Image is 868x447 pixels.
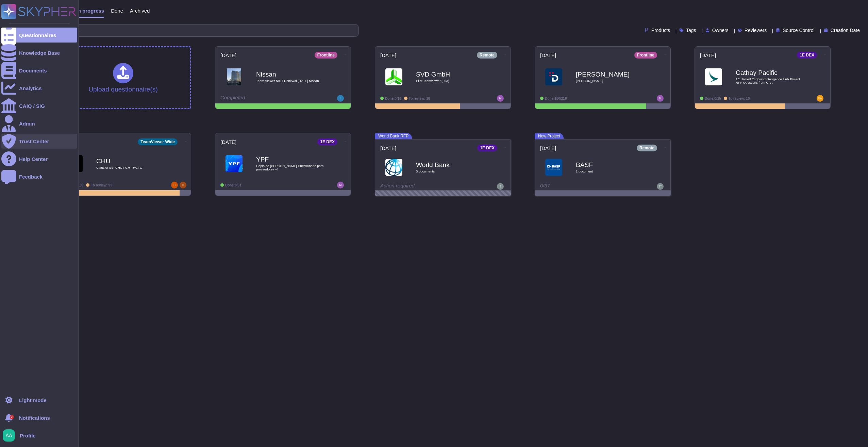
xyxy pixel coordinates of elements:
span: Done: 0/61 [225,183,241,187]
div: 1E DEX [797,52,817,59]
a: Admin [1,116,77,131]
img: user [171,182,178,188]
button: user [1,428,20,443]
div: Admin [19,121,35,126]
span: [DATE] [380,146,396,151]
img: user [180,182,186,188]
span: [DATE] [700,53,716,58]
img: user [337,95,344,102]
span: Profile [20,433,36,438]
a: Help Center [1,151,77,166]
span: 0/37 [540,183,550,188]
b: [PERSON_NAME] [576,71,644,78]
span: New Project [535,133,564,139]
img: user [497,183,504,190]
div: CAIQ / SIG [19,103,45,109]
img: user [337,182,344,188]
span: Tags [686,28,696,33]
a: Documents [1,63,77,78]
a: Trust Center [1,134,77,149]
b: Nissan [256,71,324,78]
span: [PERSON_NAME] [576,79,644,83]
div: Knowledge Base [19,50,60,55]
img: user [657,183,664,190]
div: Questionnaires [19,33,56,38]
a: Questionnaires [1,28,77,43]
span: Owners [712,28,729,33]
span: [DATE] [540,53,556,58]
b: World Bank [416,162,484,168]
a: Knowledge Base [1,45,77,60]
span: To review: 10 [409,97,430,100]
img: Logo [545,68,562,85]
div: 1E DEX [317,138,337,145]
b: SVD GmbH [416,71,484,78]
span: [DATE] [220,53,236,58]
div: Trust Center [19,139,49,144]
span: [DATE] [540,146,556,151]
span: Reviewers [745,28,767,33]
div: TeamViewer Wide [138,138,178,145]
span: Products [651,28,670,33]
span: Creation Date [831,28,860,33]
div: Frontline [315,52,337,59]
span: In progress [76,8,104,13]
span: [DATE] [220,139,236,145]
a: Feedback [1,169,77,184]
span: World Bank RFP [375,133,412,139]
b: BASF [576,162,644,168]
img: Logo [705,68,722,85]
span: Clausier SSI CHUT GHT HGTO [96,166,164,169]
span: Source Control [783,28,814,33]
b: YPF [256,156,324,163]
div: Frontline [634,52,657,59]
div: 9+ [10,415,14,419]
img: Logo [226,155,243,172]
span: To review: 10 [729,97,750,100]
div: Upload questionnaire(s) [88,63,158,93]
span: Archived [130,8,150,13]
span: 1E Unified Endpoint Intelligence Hub Project RFP Questions from CPA [736,78,804,84]
img: user [817,95,823,102]
a: CAIQ / SIG [1,98,77,113]
span: Notifications [19,415,50,420]
div: Remote [477,52,497,59]
img: Logo [385,68,402,85]
span: Action required [380,183,415,188]
span: 1 document [576,170,644,173]
span: Done: 0/16 [385,97,401,100]
img: user [3,429,15,442]
div: 1E DEX [477,145,497,151]
div: Completed [220,95,304,102]
a: Analytics [1,81,77,96]
img: Logo [545,159,562,176]
img: Logo [385,159,402,176]
span: Copia de [PERSON_NAME] Cuestionario para proveedores vf [256,164,324,171]
img: Logo [226,68,243,85]
span: Done [111,8,123,13]
b: CHU [96,158,164,164]
div: Feedback [19,174,43,179]
span: Pilot Teamviewer (003) [416,79,484,83]
span: [DATE] [380,53,396,58]
span: 3 document s [416,170,484,173]
b: Cathay Pacific [736,69,804,76]
input: Search by keywords [27,24,358,36]
img: user [497,95,504,102]
div: Light mode [19,398,47,403]
div: Documents [19,68,47,73]
div: Analytics [19,86,42,91]
span: To review: 99 [91,183,112,187]
div: Help Center [19,156,48,162]
span: Done: 180/219 [545,97,567,100]
span: Done: 0/15 [705,97,721,100]
img: user [657,95,664,102]
div: Remote [637,145,657,151]
span: Team Viewer NIST Renewal [DATE] Nissan [256,79,324,83]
